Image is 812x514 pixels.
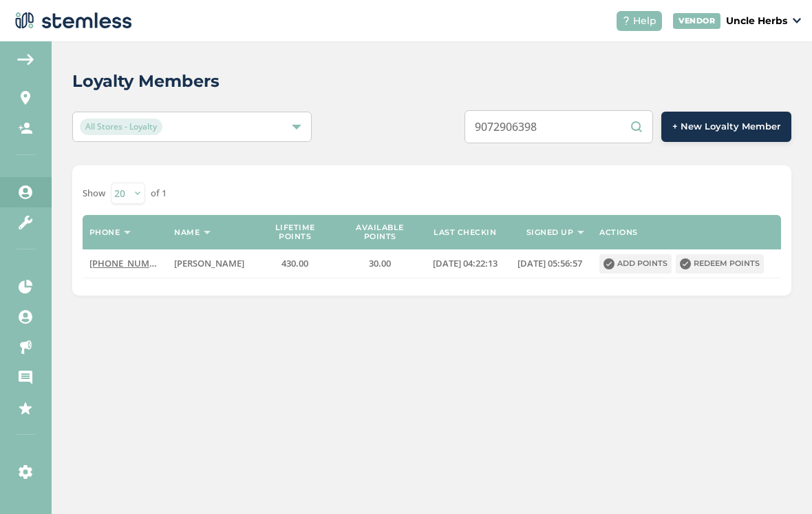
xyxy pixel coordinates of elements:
[526,228,574,237] label: Signed up
[174,258,246,269] label: Mike Mohamad
[72,69,220,94] h2: Loyalty Members
[633,14,656,28] span: Help
[726,14,787,28] p: Uncle Herbs
[434,228,496,237] label: Last checkin
[17,54,34,65] img: icon-arrow-back-accent-c549486e.svg
[676,254,764,274] button: Redeem points
[259,258,331,269] label: 430.00
[204,231,211,234] img: icon-sort-1e1d7615.svg
[429,258,501,269] label: 2025-07-29 04:22:13
[89,258,161,269] label: (907) 290-6398
[673,13,720,29] div: VENDOR
[11,7,132,34] img: logo-dark-0685b13c.svg
[514,258,586,269] label: 2024-05-31 05:56:57
[124,231,131,234] img: icon-sort-1e1d7615.svg
[369,257,391,269] span: 30.00
[174,228,200,237] label: Name
[344,258,416,269] label: 30.00
[89,228,120,237] label: Phone
[433,257,498,269] span: [DATE] 04:22:13
[80,119,162,135] span: All Stores - Loyalty
[151,187,167,201] label: of 1
[599,254,672,274] button: Add points
[577,231,584,234] img: icon-sort-1e1d7615.svg
[743,448,812,514] iframe: Chat Widget
[661,112,791,142] button: + New Loyalty Member
[672,120,780,134] span: + New Loyalty Member
[622,17,630,25] img: icon-help-white-03924b79.svg
[344,223,416,241] label: Available points
[464,110,653,143] input: Search
[281,257,308,269] span: 430.00
[793,18,801,23] img: icon_down-arrow-small-66adaf34.svg
[89,257,169,269] span: [PHONE_NUMBER]
[174,257,244,269] span: [PERSON_NAME]
[517,257,582,269] span: [DATE] 05:56:57
[592,215,781,249] th: Actions
[259,223,331,241] label: Lifetime points
[83,187,105,201] label: Show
